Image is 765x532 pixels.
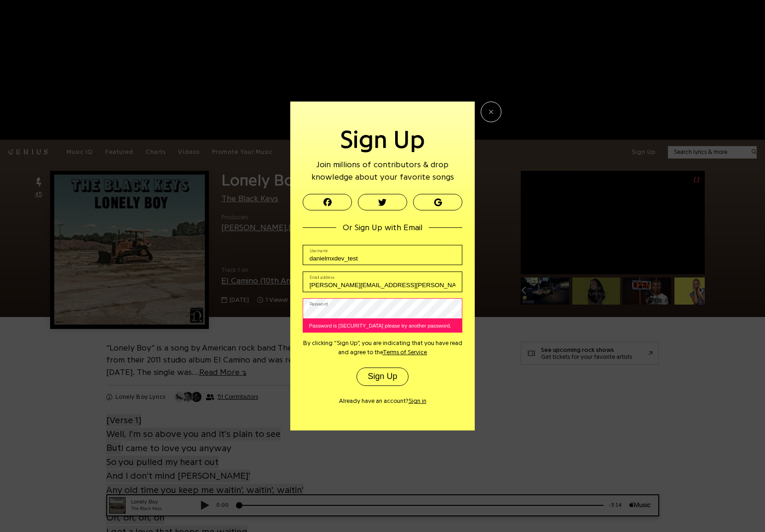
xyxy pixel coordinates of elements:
[306,272,334,283] label: Email address
[303,221,462,234] p: Or Sign Up with Email
[306,246,328,256] label: Username
[32,4,87,11] div: Lonely Boy
[303,319,462,333] div: Password is [SECURITY_DATA] please try another password.
[357,368,408,386] button: Sign Up
[303,158,462,183] div: Join millions of contributors & drop knowledge about your favorite songs
[383,349,427,355] a: Terms of Service
[505,7,530,15] div: -3:14
[303,126,462,154] h1: Sign Up
[303,396,462,406] p: Already have an account?
[303,339,462,357] p: By clicking “Sign Up”, you are indicating that you have read and agree to the
[408,398,426,404] button: Sign in
[32,11,87,18] div: The Black Keys
[481,102,501,122] button: Close
[306,299,328,309] label: Password
[10,3,27,19] img: 72x72bb.jpg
